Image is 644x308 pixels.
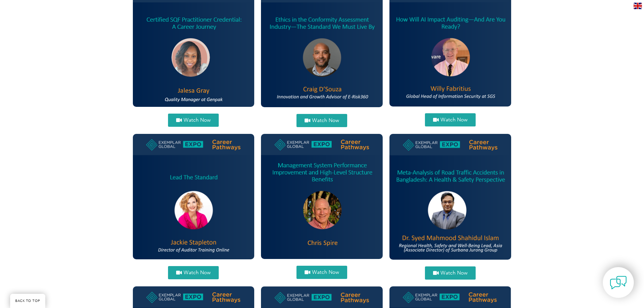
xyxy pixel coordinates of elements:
[184,118,211,123] span: Watch Now
[312,270,339,275] span: Watch Now
[634,3,642,9] img: en
[168,114,219,127] a: Watch Now
[312,118,339,123] span: Watch Now
[168,266,219,279] a: Watch Now
[10,294,45,308] a: BACK TO TOP
[261,134,383,259] img: Spire
[440,117,468,122] span: Watch Now
[389,134,511,260] img: Syed
[425,266,476,280] a: Watch Now
[296,114,347,127] a: Watch Now
[440,270,468,276] span: Watch Now
[296,266,347,279] a: Watch Now
[610,274,627,291] img: contact-chat.png
[425,113,476,126] a: Watch Now
[133,134,255,259] img: jackie
[184,270,211,275] span: Watch Now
